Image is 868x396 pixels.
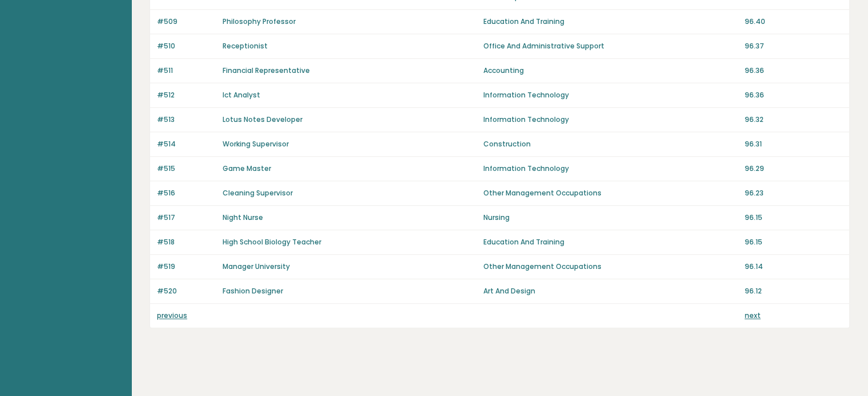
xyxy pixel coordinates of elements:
[223,139,289,149] a: Working Supervisor
[223,41,268,51] a: Receptionist
[223,213,263,222] a: Night Nurse
[745,213,842,223] p: 96.15
[157,115,216,125] p: #513
[745,286,842,296] p: 96.12
[483,286,737,296] p: Art And Design
[157,139,216,149] p: #514
[483,262,737,272] p: Other Management Occupations
[745,262,842,272] p: 96.14
[745,90,842,100] p: 96.36
[223,164,271,173] a: Game Master
[745,164,842,174] p: 96.29
[157,66,216,76] p: #511
[157,90,216,100] p: #512
[483,164,737,174] p: Information Technology
[157,164,216,174] p: #515
[157,262,216,272] p: #519
[223,115,302,124] a: Lotus Notes Developer
[157,286,216,296] p: #520
[745,311,761,320] a: next
[223,66,310,75] a: Financial Representative
[223,262,290,271] a: Manager University
[745,237,842,247] p: 96.15
[223,188,293,198] a: Cleaning Supervisor
[157,311,187,320] a: previous
[223,237,321,247] a: High School Biology Teacher
[223,17,296,26] a: Philosophy Professor
[483,66,737,76] p: Accounting
[745,188,842,198] p: 96.23
[483,139,737,149] p: Construction
[745,41,842,51] p: 96.37
[157,188,216,198] p: #516
[223,286,283,296] a: Fashion Designer
[157,17,216,27] p: #509
[745,66,842,76] p: 96.36
[483,17,737,27] p: Education And Training
[157,213,216,223] p: #517
[745,139,842,149] p: 96.31
[483,41,737,51] p: Office And Administrative Support
[483,115,737,125] p: Information Technology
[157,237,216,247] p: #518
[157,41,216,51] p: #510
[745,17,842,27] p: 96.40
[483,213,737,223] p: Nursing
[223,90,260,100] a: Ict Analyst
[745,115,842,125] p: 96.32
[483,188,737,198] p: Other Management Occupations
[483,237,737,247] p: Education And Training
[483,90,737,100] p: Information Technology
